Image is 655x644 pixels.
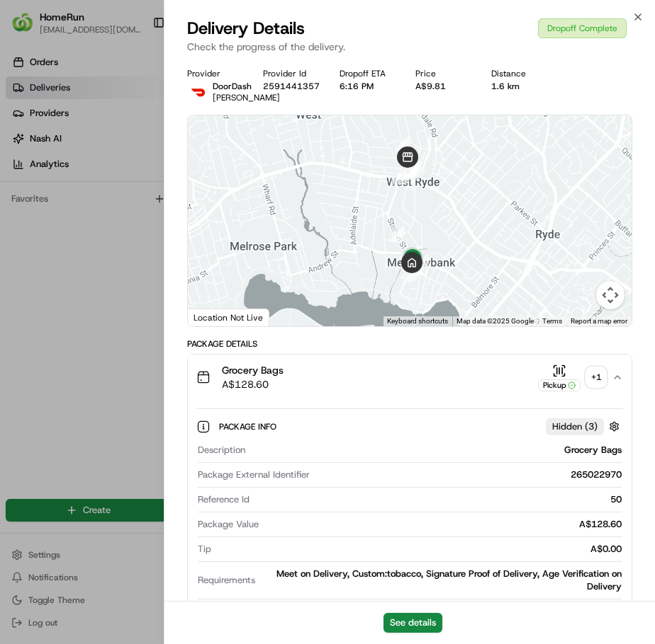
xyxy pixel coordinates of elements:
[538,364,581,391] button: Pickup
[251,444,622,456] div: Grocery Bags
[198,574,255,587] span: Requirements
[542,317,562,325] a: Terms
[586,367,606,387] div: + 1
[384,613,442,633] button: See details
[255,493,622,506] div: 50
[188,309,269,326] div: Location Not Live
[222,377,284,391] span: A$128.60
[187,17,305,40] span: Delivery Details
[241,139,258,156] button: Start new chat
[198,543,211,556] span: Tip
[546,418,623,435] button: Hidden (3)
[187,81,210,103] img: doordash_logo_v2.png
[415,81,480,92] div: A$9.81
[14,14,43,42] img: Nash
[14,207,26,218] div: 📗
[213,92,280,103] span: [PERSON_NAME]
[340,81,404,92] div: 6:16 PM
[538,379,581,391] div: Pickup
[340,68,404,79] div: Dropoff ETA
[263,81,320,92] button: 2591441357
[415,68,480,79] div: Price
[389,226,405,242] div: 10
[187,40,632,54] p: Check the progress of the delivery.
[191,308,238,326] img: Google
[263,68,327,79] div: Provider Id
[538,364,606,391] button: Pickup+1
[198,468,310,481] span: Package External Identifier
[188,355,632,400] button: Grocery BagsA$128.60Pickup+1
[405,266,420,282] div: 17
[14,135,40,161] img: 1736555255976-a54dd68f-1ca7-489b-9aae-adbdc363a1c4
[100,239,172,251] a: Powered byPylon
[552,420,598,433] span: Hidden ( 3 )
[261,568,622,593] div: Meet on Delivery, Custom:tobacco, Signature Proof of Delivery, Age Verification on Delivery
[187,338,632,350] div: Package Details
[213,81,252,92] span: DoorDash
[198,518,259,531] span: Package Value
[395,136,410,151] div: 2
[37,91,234,106] input: Clear
[134,205,228,219] span: API Documentation
[114,200,233,225] a: 💻API Documentation
[315,468,622,481] div: 265022970
[491,81,556,92] div: 1.6 km
[187,68,252,79] div: Provider
[9,200,114,225] a: 📗Knowledge Base
[198,444,245,456] span: Description
[198,493,250,506] span: Reference Id
[141,240,172,251] span: Pylon
[120,207,131,218] div: 💻
[28,205,108,219] span: Knowledge Base
[457,317,534,325] span: Map data ©2025 Google
[48,149,179,161] div: We're available if you need us!
[391,169,407,185] div: 9
[14,57,258,79] p: Welcome 👋
[404,165,420,180] div: 8
[219,421,279,432] span: Package Info
[264,518,622,531] div: A$128.60
[188,400,632,643] div: Grocery BagsA$128.60Pickup+1
[191,308,238,326] a: Open this area in Google Maps (opens a new window)
[571,317,627,325] a: Report a map error
[387,316,448,326] button: Keyboard shortcuts
[596,281,625,309] button: Map camera controls
[48,135,233,149] div: Start new chat
[217,543,622,556] div: A$0.00
[222,363,284,377] span: Grocery Bags
[491,68,556,79] div: Distance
